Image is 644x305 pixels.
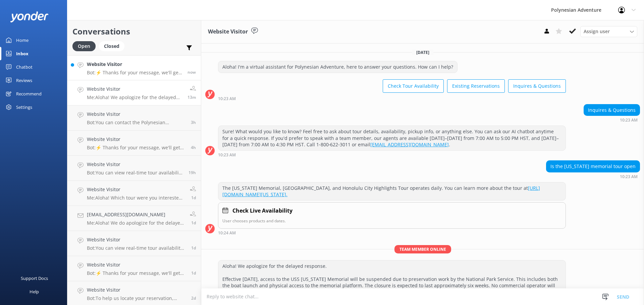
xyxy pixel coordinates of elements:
div: Sure! What would you like to know? Feel free to ask about tour details, availability, pickup info... [218,126,566,150]
div: Open [72,41,96,51]
div: Support Docs [21,272,48,285]
p: Bot: You can view real-time tour availability and book your Polynesian Adventure online at [URL][... [87,245,186,251]
div: Sep 08 2025 10:23am (UTC -10:00) Pacific/Honolulu [584,118,640,122]
div: Assign User [580,26,637,37]
span: [DATE] [412,50,433,55]
a: Closed [99,42,128,50]
a: [URL][DOMAIN_NAME][US_STATE]. [222,185,540,198]
span: Sep 08 2025 11:37am (UTC -10:00) Pacific/Honolulu [187,69,196,75]
div: Help [30,285,39,298]
a: Website VisitorBot:You can view real-time tour availability and book your Polynesian Adventure on... [67,156,201,181]
div: Sep 08 2025 10:23am (UTC -10:00) Pacific/Honolulu [218,96,566,101]
div: Sep 08 2025 10:23am (UTC -10:00) Pacific/Honolulu [546,174,640,179]
p: Bot: You can view real-time tour availability and book your Polynesian Adventure online at [URL][... [87,170,183,176]
a: Open [72,42,99,50]
div: Home [16,33,29,47]
img: yonder-white-logo.png [10,11,49,22]
button: Inquires & Questions [508,79,566,93]
span: Sep 06 2025 05:44pm (UTC -10:00) Pacific/Honolulu [191,270,196,276]
p: Bot: ⚡ Thanks for your message, we'll get back to you as soon as we can. You're also welcome to k... [87,270,186,276]
h4: Website Visitor [87,236,186,243]
a: Website VisitorBot:⚡ Thanks for your message, we'll get back to you as soon as we can. You're als... [67,131,201,156]
h4: Website Visitor [87,85,182,93]
span: Sep 08 2025 11:24am (UTC -10:00) Pacific/Honolulu [187,94,196,100]
p: Me: Aloha! We apologize for the delayed response. Effective [DATE], access to the USS [US_STATE] ... [87,94,182,100]
div: Is the [US_STATE] memorial tour open [546,161,640,172]
a: Website VisitorMe:Aloha! Which tour were you interested in?1d [67,181,201,206]
p: Bot: ⚡ Thanks for your message, we'll get back to you as soon as we can. You're also welcome to k... [87,145,186,151]
span: Sep 06 2025 08:44am (UTC -10:00) Pacific/Honolulu [191,295,196,301]
div: Sep 08 2025 10:23am (UTC -10:00) Pacific/Honolulu [218,152,566,157]
span: Sep 07 2025 08:14am (UTC -10:00) Pacific/Honolulu [191,245,196,251]
h4: [EMAIL_ADDRESS][DOMAIN_NAME] [87,211,185,218]
div: Inquires & Questions [584,104,640,116]
div: Reviews [16,74,32,87]
span: Sep 08 2025 07:11am (UTC -10:00) Pacific/Honolulu [191,145,196,150]
a: Website VisitorBot:You can contact the Polynesian Adventure team at [PHONE_NUMBER], [DATE]–[DATE]... [67,105,201,131]
div: Sep 08 2025 10:24am (UTC -10:00) Pacific/Honolulu [218,230,566,235]
span: Sep 07 2025 10:52am (UTC -10:00) Pacific/Honolulu [191,195,196,201]
div: Closed [99,41,124,51]
h4: Website Visitor [87,186,185,193]
p: Bot: To help us locate your reservation, please share the full name used when booking, your trave... [87,295,186,301]
span: Team member online [394,245,451,253]
p: Bot: ⚡ Thanks for your message, we'll get back to you as soon as we can. You're also welcome to k... [87,70,182,76]
h3: Website Visitor [208,27,248,36]
h4: Website Visitor [87,161,183,168]
h4: Website Visitor [87,61,182,68]
strong: 10:23 AM [620,175,638,179]
span: Assign user [584,28,610,35]
h4: Website Visitor [87,261,186,269]
div: Chatbot [16,60,33,74]
div: Recommend [16,87,42,100]
span: Sep 07 2025 08:20am (UTC -10:00) Pacific/Honolulu [191,220,196,226]
button: Check Tour Availability [383,79,444,93]
strong: 10:23 AM [218,97,236,101]
div: The [US_STATE] Memorial, [GEOGRAPHIC_DATA], and Honolulu City Highlights Tour operates daily. You... [218,182,566,200]
a: Website VisitorBot:You can view real-time tour availability and book your Polynesian Adventure on... [67,231,201,256]
div: Settings [16,100,32,114]
a: [EMAIL_ADDRESS][DOMAIN_NAME] [370,141,449,148]
p: Bot: You can contact the Polynesian Adventure team at [PHONE_NUMBER], [DATE]–[DATE], 7:00 AM to 5... [87,120,186,126]
p: User chooses products and dates. [222,218,561,224]
button: Existing Reservations [447,79,505,93]
a: [EMAIL_ADDRESS][DOMAIN_NAME]Me:Aloha! We do apologize for the delayed response. Our [GEOGRAPHIC_D... [67,206,201,231]
span: Sep 08 2025 07:43am (UTC -10:00) Pacific/Honolulu [191,120,196,125]
h4: Website Visitor [87,136,186,143]
div: Inbox [16,47,29,60]
h4: Website Visitor [87,110,186,118]
a: Website VisitorMe:Aloha! We apologize for the delayed response. Effective [DATE], access to the U... [67,80,201,105]
h2: Conversations [72,25,196,38]
a: Website VisitorBot:⚡ Thanks for your message, we'll get back to you as soon as we can. You're als... [67,256,201,281]
strong: 10:23 AM [620,118,638,122]
a: Website VisitorBot:⚡ Thanks for your message, we'll get back to you as soon as we can. You're als... [67,55,201,80]
p: Me: Aloha! Which tour were you interested in? [87,195,185,201]
h4: Website Visitor [87,286,186,294]
p: Me: Aloha! We do apologize for the delayed response. Our [GEOGRAPHIC_DATA] and Koke'e Adventure T... [87,220,185,226]
strong: 10:24 AM [218,231,236,235]
span: Sep 07 2025 04:15pm (UTC -10:00) Pacific/Honolulu [189,170,196,175]
div: Aloha! I'm a virtual assistant for Polynesian Adventure, here to answer your questions. How can I... [218,61,457,73]
strong: 10:23 AM [218,153,236,157]
h4: Check Live Availability [232,207,292,215]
